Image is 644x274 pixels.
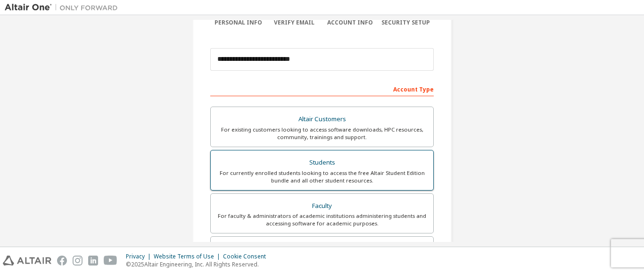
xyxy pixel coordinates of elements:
div: Security Setup [378,19,434,26]
img: altair_logo.svg [3,256,51,266]
p: © 2025 Altair Engineering, Inc. All Rights Reserved. [126,260,272,268]
div: Privacy [126,253,154,260]
div: Altair Customers [216,113,428,126]
div: Verify Email [266,19,322,26]
div: For existing customers looking to access software downloads, HPC resources, community, trainings ... [216,126,428,141]
div: Personal Info [210,19,266,26]
div: Account Type [210,81,434,96]
div: For faculty & administrators of academic institutions administering students and accessing softwa... [216,212,428,227]
div: Students [216,156,428,169]
div: Faculty [216,199,428,213]
img: instagram.svg [73,256,83,266]
div: Account Info [322,19,378,26]
div: For currently enrolled students looking to access the free Altair Student Edition bundle and all ... [216,169,428,184]
div: Website Terms of Use [154,253,223,260]
img: Altair One [5,3,123,12]
img: facebook.svg [57,256,67,266]
img: youtube.svg [104,256,117,266]
div: Cookie Consent [223,253,272,260]
img: linkedin.svg [88,256,98,266]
